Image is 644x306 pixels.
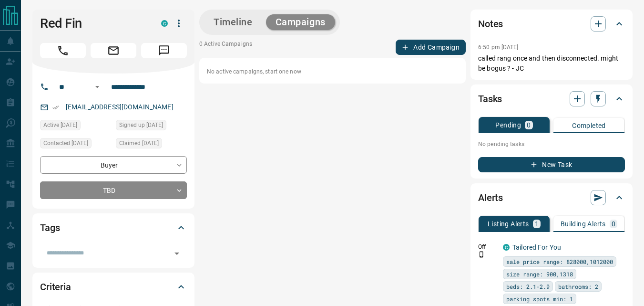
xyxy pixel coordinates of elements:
[119,138,159,148] span: Claimed [DATE]
[170,247,184,260] button: Open
[478,137,625,151] p: No pending tasks
[92,81,103,93] button: Open
[119,120,163,130] span: Signed up [DATE]
[535,221,539,227] p: 1
[512,243,561,251] a: Tailored For You
[506,257,613,266] span: sale price range: 828000,1012000
[116,138,187,151] div: Mon Dec 02 2024
[266,14,335,30] button: Campaigns
[572,122,606,129] p: Completed
[506,269,573,279] span: size range: 900,1318
[116,120,187,133] div: Sun Dec 01 2024
[40,156,187,174] div: Buyer
[561,221,606,227] p: Building Alerts
[43,120,77,130] span: Active [DATE]
[612,221,615,227] p: 0
[527,122,531,128] p: 0
[396,40,466,55] button: Add Campaign
[478,190,503,205] h2: Alerts
[91,43,136,58] span: Email
[478,16,503,32] h2: Notes
[40,16,147,31] h1: Red Fin
[495,122,521,128] p: Pending
[503,244,510,251] div: condos.ca
[40,275,187,298] div: Criteria
[52,104,59,111] svg: Email Verified
[478,87,625,110] div: Tasks
[199,40,252,55] p: 0 Active Campaigns
[478,157,625,172] button: New Task
[488,221,529,227] p: Listing Alerts
[478,44,519,51] p: 6:50 pm [DATE]
[40,138,111,151] div: Mon Sep 15 2025
[66,103,174,111] a: [EMAIL_ADDRESS][DOMAIN_NAME]
[204,14,262,30] button: Timeline
[141,43,187,58] span: Message
[40,220,60,235] h2: Tags
[40,43,86,58] span: Call
[207,67,458,76] p: No active campaigns, start one now
[43,138,88,148] span: Contacted [DATE]
[506,294,573,304] span: parking spots min: 1
[478,53,625,74] p: called rang once and then disconnected. might be bogus ? - JC
[478,12,625,35] div: Notes
[478,251,485,258] svg: Push Notification Only
[40,181,187,199] div: TBD
[506,282,550,291] span: beds: 2.1-2.9
[40,279,71,295] h2: Criteria
[40,216,187,239] div: Tags
[558,282,598,291] span: bathrooms: 2
[478,91,502,106] h2: Tasks
[478,243,497,251] p: Off
[40,120,111,133] div: Sun Dec 01 2024
[478,186,625,209] div: Alerts
[161,20,168,27] div: condos.ca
